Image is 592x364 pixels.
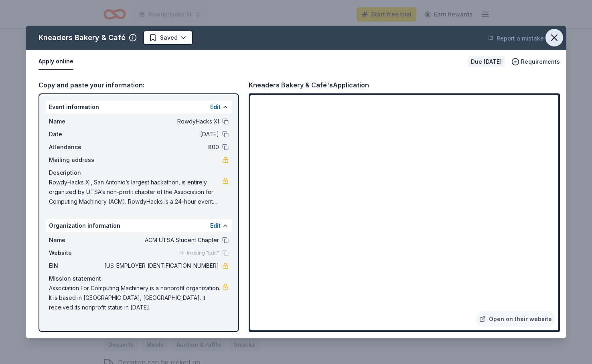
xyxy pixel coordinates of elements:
[103,235,219,245] span: ACM UTSA Student Chapter
[49,178,222,206] span: RowdyHacks XI, San Antonio’s largest hackathon, is entirely organized by UTSA’s non-profit chapte...
[160,33,178,42] span: Saved
[250,95,558,330] iframe: To enrich screen reader interactions, please activate Accessibility in Grammarly extension settings
[476,311,555,327] a: Open on their website
[49,117,103,126] span: Name
[179,250,219,256] span: Fill in using "Edit"
[49,235,103,245] span: Name
[46,101,232,113] div: Event information
[103,142,219,152] span: 800
[103,129,219,139] span: [DATE]
[511,57,560,67] button: Requirements
[49,261,103,271] span: EIN
[210,221,221,231] button: Edit
[39,80,239,90] div: Copy and paste your information:
[103,117,219,126] span: RowdyHacks XI
[49,168,229,178] div: Description
[487,34,544,43] button: Report a mistake
[210,102,221,112] button: Edit
[46,219,232,232] div: Organization information
[468,56,505,67] div: Due [DATE]
[249,80,369,90] div: Kneaders Bakery & Café's Application
[39,31,126,44] div: Kneaders Bakery & Café
[39,53,73,70] button: Apply online
[49,129,103,139] span: Date
[49,274,229,283] div: Mission statement
[49,248,103,258] span: Website
[49,155,103,165] span: Mailing address
[143,30,193,45] button: Saved
[103,261,219,271] span: [US_EMPLOYER_IDENTIFICATION_NUMBER]
[49,142,103,152] span: Attendance
[521,57,560,67] span: Requirements
[49,283,222,312] span: Association For Computing Machinery is a nonprofit organization. It is based in [GEOGRAPHIC_DATA]...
